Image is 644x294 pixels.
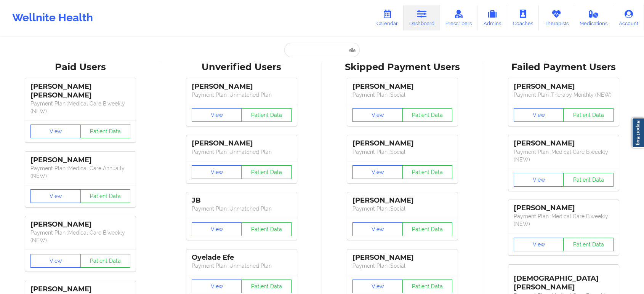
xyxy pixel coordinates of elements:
button: View [514,173,564,187]
a: Prescribers [440,5,478,30]
button: View [352,108,403,122]
button: View [514,238,564,251]
div: [PERSON_NAME] [PERSON_NAME] [30,82,130,100]
p: Payment Plan : Social [352,148,452,156]
div: [PERSON_NAME] [514,204,614,213]
button: Patient Data [80,189,131,203]
button: View [30,189,81,203]
div: [PERSON_NAME] [352,196,452,205]
p: Payment Plan : Medical Care Annually (NEW) [30,165,130,180]
p: Payment Plan : Medical Care Biweekly (NEW) [514,148,614,163]
p: Payment Plan : Social [352,205,452,213]
div: Unverified Users [167,61,317,73]
button: Patient Data [80,125,131,138]
button: Patient Data [563,238,614,251]
button: View [352,222,403,236]
p: Payment Plan : Therapy Monthly (NEW) [514,91,614,99]
button: Patient Data [402,280,453,293]
a: Coaches [507,5,539,30]
button: Patient Data [563,108,614,122]
button: Patient Data [402,222,453,236]
button: View [514,108,564,122]
div: [PERSON_NAME] [352,82,452,91]
button: View [30,125,81,138]
a: Dashboard [404,5,440,30]
button: Patient Data [80,254,131,268]
button: Patient Data [402,165,453,179]
button: View [30,254,81,268]
p: Payment Plan : Medical Care Biweekly (NEW) [514,213,614,228]
div: JB [192,196,292,205]
button: View [192,280,242,293]
p: Payment Plan : Social [352,262,452,270]
button: View [352,165,403,179]
p: Payment Plan : Unmatched Plan [192,205,292,213]
div: [PERSON_NAME] [192,82,292,91]
p: Payment Plan : Unmatched Plan [192,91,292,99]
div: [PERSON_NAME] [30,156,130,165]
div: [PERSON_NAME] [30,285,130,294]
button: View [192,165,242,179]
div: [DEMOGRAPHIC_DATA][PERSON_NAME] [514,268,614,292]
a: Therapists [539,5,574,30]
p: Payment Plan : Social [352,91,452,99]
div: Skipped Payment Users [327,61,478,73]
div: Failed Payment Users [489,61,639,73]
div: [PERSON_NAME] [514,82,614,91]
div: [PERSON_NAME] [192,139,292,148]
div: [PERSON_NAME] [514,139,614,148]
a: Medications [574,5,614,30]
div: Paid Users [5,61,156,73]
a: Calendar [371,5,404,30]
button: View [192,222,242,236]
p: Payment Plan : Unmatched Plan [192,148,292,156]
button: Patient Data [563,173,614,187]
a: Report Bug [632,118,644,148]
p: Payment Plan : Medical Care Biweekly (NEW) [30,100,130,115]
button: Patient Data [402,108,453,122]
button: View [352,280,403,293]
button: Patient Data [241,108,292,122]
div: Oyelade Efe [192,253,292,262]
a: Admins [477,5,507,30]
div: [PERSON_NAME] [352,139,452,148]
button: Patient Data [241,280,292,293]
p: Payment Plan : Medical Care Biweekly (NEW) [30,229,130,244]
a: Account [613,5,644,30]
div: [PERSON_NAME] [30,220,130,229]
button: Patient Data [241,165,292,179]
div: [PERSON_NAME] [352,253,452,262]
p: Payment Plan : Unmatched Plan [192,262,292,270]
button: View [192,108,242,122]
button: Patient Data [241,222,292,236]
